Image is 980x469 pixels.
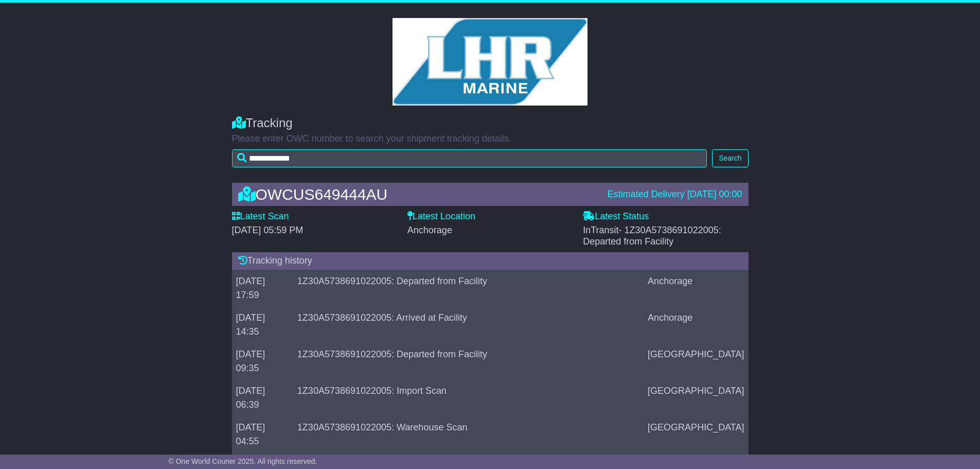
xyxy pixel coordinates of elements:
td: [DATE] 09:35 [232,343,293,379]
div: OWCUS649444AU [233,186,602,203]
span: © One World Courier 2025. All rights reserved. [169,457,317,465]
td: [GEOGRAPHIC_DATA] [644,416,748,453]
td: [DATE] 04:55 [232,416,293,453]
div: Tracking history [232,252,749,270]
td: [GEOGRAPHIC_DATA] [644,343,748,379]
td: [DATE] 17:59 [232,270,293,306]
div: Tracking [232,116,749,131]
td: [DATE] 06:39 [232,379,293,416]
p: Please enter OWC number to search your shipment tracking details. [232,133,749,145]
td: 1Z30A5738691022005: Warehouse Scan [293,416,644,453]
td: [DATE] 14:35 [232,306,293,343]
img: GetCustomerLogo [393,18,588,106]
span: InTransit [583,225,721,247]
td: 1Z30A5738691022005: Departed from Facility [293,343,644,379]
td: 1Z30A5738691022005: Arrived at Facility [293,306,644,343]
span: Anchorage [407,225,452,235]
div: Estimated Delivery [DATE] 00:00 [608,189,742,200]
span: [DATE] 05:59 PM [232,225,304,235]
td: Anchorage [644,306,748,343]
button: Search [712,149,748,167]
td: Anchorage [644,270,748,306]
label: Latest Status [583,211,649,222]
td: 1Z30A5738691022005: Import Scan [293,379,644,416]
span: - 1Z30A5738691022005: Departed from Facility [583,225,721,247]
label: Latest Location [407,211,475,222]
label: Latest Scan [232,211,289,222]
td: 1Z30A5738691022005: Departed from Facility [293,270,644,306]
td: [GEOGRAPHIC_DATA] [644,379,748,416]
